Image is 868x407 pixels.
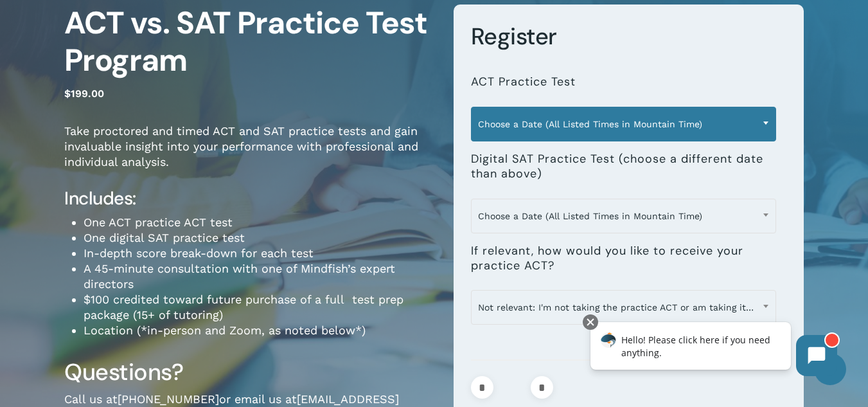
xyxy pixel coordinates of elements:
[84,292,434,323] li: $100 credited toward future purchase of a full test prep package (15+ of tutoring)
[118,392,219,406] a: [PHONE_NUMBER]
[471,152,776,182] label: Digital SAT Practice Test (choose a different date than above)
[471,22,786,51] h3: Register
[84,261,434,292] li: A 45-minute consultation with one of Mindfish’s expert directors
[64,123,434,187] p: Take proctored and timed ACT and SAT practice tests and gain invaluable insight into your perform...
[472,203,775,230] span: Choose a Date (All Listed Times in Mountain Time)
[84,323,434,338] li: Location (*in-person and Zoom, as noted below*)
[64,5,434,79] h1: ACT vs. SAT Practice Test Program
[577,312,850,389] iframe: Chatbot
[472,294,775,321] span: Not relevant: I'm not taking the practice ACT or am taking it in-person
[84,230,434,246] li: One digital SAT practice test
[472,111,775,138] span: Choose a Date (All Listed Times in Mountain Time)
[471,290,776,325] span: Not relevant: I'm not taking the practice ACT or am taking it in-person
[84,215,434,230] li: One ACT practice ACT test
[64,87,104,100] bdi: 199.00
[84,246,434,261] li: In-depth score break-down for each test
[471,75,576,89] label: ACT Practice Test
[64,187,434,210] h4: Includes:
[471,244,776,274] label: If relevant, how would you like to receive your practice ACT?
[471,199,776,233] span: Choose a Date (All Listed Times in Mountain Time)
[64,87,71,100] span: $
[471,107,776,141] span: Choose a Date (All Listed Times in Mountain Time)
[497,376,527,399] input: Product quantity
[64,357,434,387] h3: Questions?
